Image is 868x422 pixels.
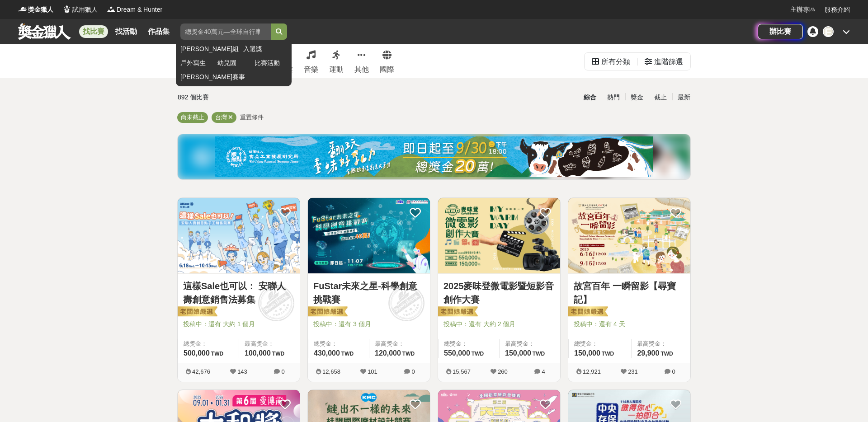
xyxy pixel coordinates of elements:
span: TWD [660,351,673,357]
span: 獎金獵人 [28,5,53,14]
div: 892 個比賽 [178,89,348,105]
img: Logo [18,5,27,14]
span: TWD [472,351,484,357]
a: 其他 [354,44,369,78]
a: 主辦專區 [790,5,816,14]
span: 0 [411,368,415,375]
img: ea6d37ea-8c75-4c97-b408-685919e50f13.jpg [215,136,653,177]
span: 101 [368,368,377,375]
span: 投稿中：還有 3 個月 [313,319,425,329]
a: Cover Image [568,198,690,274]
a: 2025麥味登微電影暨短影音創作大賽 [443,279,555,306]
span: 231 [628,368,638,375]
a: FuStar未來之星-科學創意挑戰賽 [313,279,425,306]
span: 最高獎金： [637,339,685,348]
img: 老闆娘嚴選 [436,306,478,319]
span: 4 [542,368,545,375]
a: 國際 [380,44,394,78]
div: 國際 [380,64,394,75]
div: 熱門 [602,89,625,105]
span: 最高獎金： [245,339,294,348]
span: 台灣 [215,114,227,121]
span: 最高獎金： [505,339,555,348]
a: 服務介紹 [825,5,850,14]
a: Cover Image [438,198,560,274]
span: 42,676 [192,368,210,375]
img: Cover Image [438,198,560,273]
span: 120,000 [375,349,401,357]
span: 總獎金： [314,339,363,348]
span: 總獎金： [574,339,626,348]
span: 總獎金： [184,339,233,348]
img: Cover Image [178,198,300,273]
span: 重置條件 [240,114,264,121]
a: 比賽活動 [255,58,287,68]
div: 截止 [649,89,672,105]
a: LogoDream & Hunter [107,5,162,14]
span: 430,000 [314,349,340,357]
a: 找活動 [112,25,141,38]
span: 投稿中：還有 大約 1 個月 [183,319,294,329]
span: 尚未截止 [181,114,204,121]
a: 入選獎 [243,44,287,54]
span: 試用獵人 [72,5,98,14]
img: 老闆娘嚴選 [176,306,217,319]
span: TWD [272,351,284,357]
div: 其他 [354,64,369,75]
span: 15,567 [453,368,471,375]
span: 100,000 [245,349,271,357]
a: 找比賽 [79,25,108,38]
span: 總獎金： [444,339,494,348]
span: 最高獎金： [375,339,425,348]
a: Cover Image [308,198,430,274]
span: 29,900 [637,349,659,357]
a: Cover Image [178,198,300,274]
span: 12,921 [583,368,601,375]
span: TWD [341,351,354,357]
span: Dream & Hunter [117,5,162,14]
span: 550,000 [444,349,470,357]
img: Cover Image [568,198,690,273]
span: TWD [602,351,614,357]
span: 143 [237,368,247,375]
div: 音樂 [304,64,318,75]
div: 所有分類 [601,53,630,71]
img: 老闆娘嚴選 [566,306,608,319]
a: Logo獎金獵人 [18,5,53,14]
div: 運動 [329,64,344,75]
span: 500,000 [184,349,210,357]
span: 0 [281,368,284,375]
a: 運動 [329,44,344,78]
span: 150,000 [574,349,600,357]
a: [PERSON_NAME]賽事 [180,72,287,82]
span: 投稿中：還有 大約 2 個月 [443,319,555,329]
span: TWD [533,351,545,357]
div: E [823,26,834,37]
div: 最新 [672,89,696,105]
input: 總獎金40萬元—全球自行車設計比賽 [180,23,271,40]
a: Logo試用獵人 [62,5,98,14]
span: 12,658 [322,368,340,375]
a: 音樂 [304,44,318,78]
span: TWD [211,351,223,357]
img: Cover Image [308,198,430,273]
a: 戶外寫生 [180,58,213,68]
img: Logo [62,5,71,14]
a: 辦比賽 [758,24,803,39]
div: 綜合 [578,89,602,105]
a: [PERSON_NAME]組 [180,44,239,54]
span: 投稿中：還有 4 天 [574,319,685,329]
div: 獎金 [625,89,649,105]
span: 0 [672,368,675,375]
a: 作品集 [144,25,173,38]
img: 老闆娘嚴選 [306,306,348,319]
span: TWD [402,351,415,357]
span: 260 [498,368,508,375]
span: 150,000 [505,349,531,357]
a: 幼兒園 [217,58,250,68]
img: Logo [107,5,116,14]
div: 進階篩選 [654,53,683,71]
a: 故宮百年 一瞬留影【尋寶記】 [574,279,685,306]
a: 這樣Sale也可以： 安聯人壽創意銷售法募集 [183,279,294,306]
